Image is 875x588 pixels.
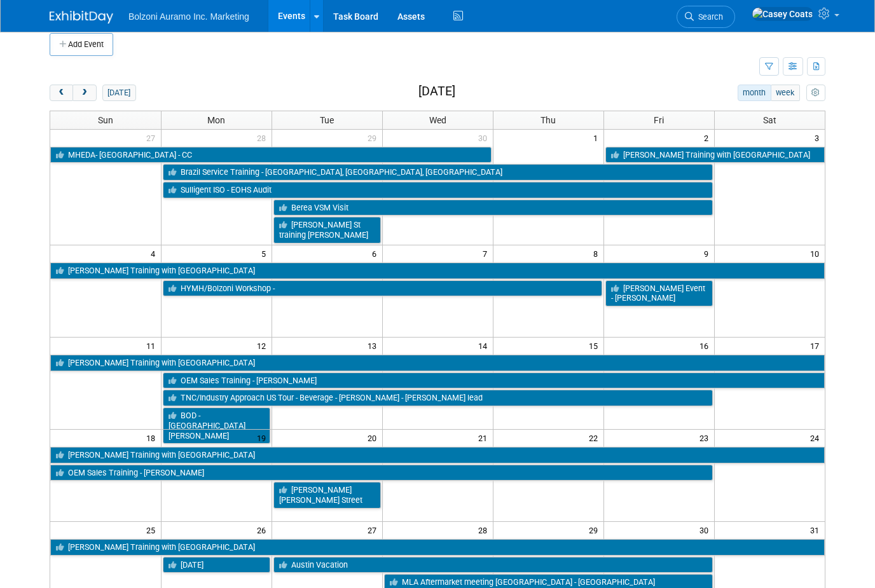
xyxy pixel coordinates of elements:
span: 23 [698,430,714,446]
a: Sulligent ISO - EOHS Audit [163,182,713,198]
button: Add Event [50,33,113,56]
span: 12 [256,338,272,353]
span: 30 [698,522,714,538]
span: 10 [809,245,825,261]
button: [DATE] [102,85,136,101]
a: Berea VSM Visit [273,200,713,216]
span: 7 [481,245,493,261]
span: 2 [703,130,714,146]
span: 30 [477,130,493,146]
span: 22 [588,430,603,446]
span: 28 [256,130,272,146]
span: Mon [207,115,225,125]
a: [PERSON_NAME] Event - [PERSON_NAME] [605,280,713,306]
span: 13 [366,338,382,353]
a: [PERSON_NAME] Training with [GEOGRAPHIC_DATA] [605,147,825,163]
span: 24 [809,430,825,446]
a: MHEDA- [GEOGRAPHIC_DATA] - CC [50,147,492,163]
span: 16 [698,338,714,353]
a: [PERSON_NAME] Training with [GEOGRAPHIC_DATA] [50,539,825,556]
a: Search [677,6,735,28]
span: 29 [366,130,382,146]
span: Fri [654,115,664,125]
span: 4 [149,245,161,261]
button: myCustomButton [806,85,825,101]
span: 9 [703,245,714,261]
a: HYMH/Bolzoni Workshop - [163,280,602,297]
img: Casey Coats [752,7,813,21]
a: Brazil Service Training - [GEOGRAPHIC_DATA], [GEOGRAPHIC_DATA], [GEOGRAPHIC_DATA] [163,164,713,181]
span: 3 [813,130,825,146]
span: Tue [320,115,334,125]
a: OEM Sales Training - [PERSON_NAME] [50,465,713,481]
button: prev [50,85,73,101]
span: 11 [145,338,161,353]
span: 28 [477,522,493,538]
span: 6 [371,245,382,261]
span: 31 [809,522,825,538]
a: [PERSON_NAME] Training with [GEOGRAPHIC_DATA] [50,263,825,279]
a: OEM Sales Training - [PERSON_NAME] [163,373,825,389]
a: [PERSON_NAME] St training [PERSON_NAME] [273,217,381,243]
span: 27 [366,522,382,538]
span: 19 [256,430,272,446]
span: 29 [588,522,603,538]
a: TNC/Industry Approach US Tour - Beverage - [PERSON_NAME] - [PERSON_NAME] lead [163,390,713,406]
h2: [DATE] [418,85,455,99]
span: Wed [429,115,446,125]
button: next [72,85,96,101]
a: [DATE] [163,557,270,573]
span: Sun [98,115,113,125]
span: 1 [592,130,603,146]
a: [PERSON_NAME] Training with [GEOGRAPHIC_DATA] [50,447,825,463]
span: 18 [145,430,161,446]
i: Personalize Calendar [811,89,820,97]
span: 5 [260,245,272,261]
span: Sat [763,115,776,125]
img: ExhibitDay [50,11,113,24]
span: Search [694,12,723,22]
span: Thu [541,115,556,125]
a: [PERSON_NAME] [PERSON_NAME] Street [273,482,381,508]
a: Austin Vacation [273,557,713,573]
span: 26 [256,522,272,538]
a: [PERSON_NAME] Training with [GEOGRAPHIC_DATA] [50,355,825,371]
button: week [771,85,800,101]
span: 25 [145,522,161,538]
span: 21 [477,430,493,446]
a: BOD - [GEOGRAPHIC_DATA][PERSON_NAME] [163,407,270,444]
span: 8 [592,245,603,261]
span: 17 [809,338,825,353]
span: 15 [588,338,603,353]
span: 27 [145,130,161,146]
button: month [738,85,771,101]
span: Bolzoni Auramo Inc. Marketing [128,11,249,22]
span: 20 [366,430,382,446]
span: 14 [477,338,493,353]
